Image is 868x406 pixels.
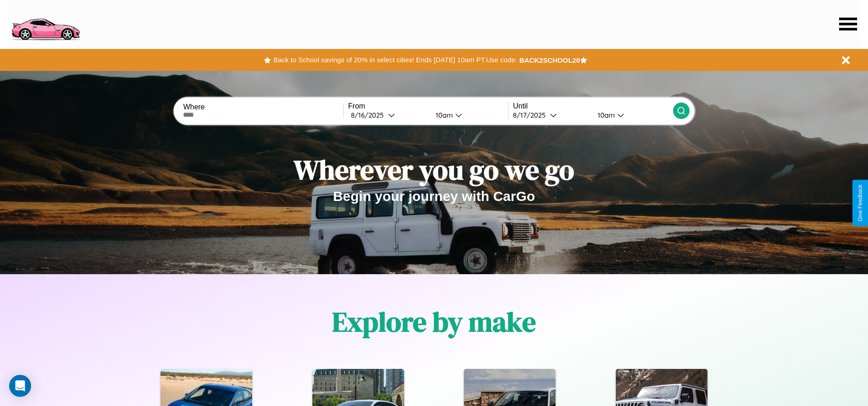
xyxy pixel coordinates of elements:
[428,110,508,120] button: 10am
[348,110,428,120] button: 8/16/2025
[513,111,550,119] div: 8 / 17 / 2025
[590,110,673,120] button: 10am
[513,102,673,110] label: Until
[7,5,84,43] img: logo
[348,102,508,110] label: From
[431,111,455,119] div: 10am
[332,303,536,341] h1: Explore by make
[593,111,617,119] div: 10am
[351,111,388,119] div: 8 / 16 / 2025
[857,184,863,222] div: Give Feedback
[9,375,31,397] div: Open Intercom Messenger
[271,54,519,66] button: Back to School savings of 20% in select cities! Ends [DATE] 10am PT.Use code:
[183,103,343,111] label: Where
[519,56,580,64] b: BACK2SCHOOL20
